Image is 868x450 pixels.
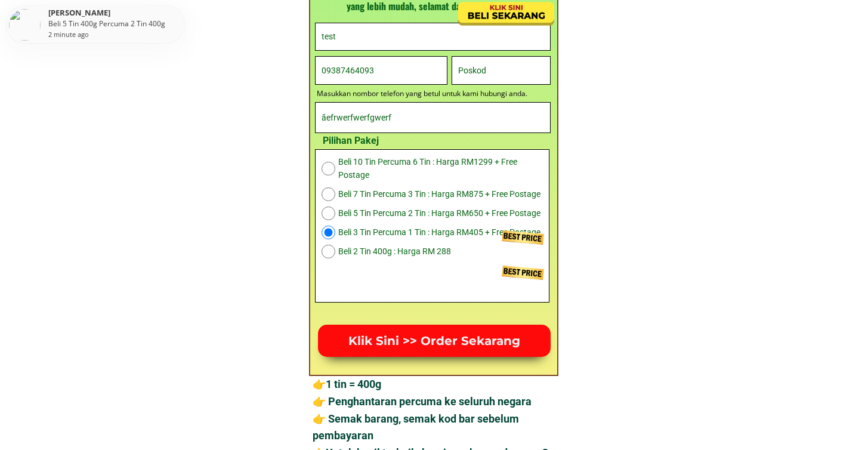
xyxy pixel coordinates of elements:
[319,23,547,50] input: Nama Penuh*
[338,226,543,239] span: Beli 3 Tin Percuma 1 Tin : Harga RM405 + Free Postage
[338,206,543,220] span: Beli 5 Tin Percuma 2 Tin : Harga RM650 + Free Postage
[312,133,389,149] h3: Pilihan Pakej
[338,155,543,182] span: Beli 10 Tin Percuma 6 Tin : Harga RM1299 + Free Postage
[338,187,543,201] span: Beli 7 Tin Percuma 3 Tin : Harga RM875 + Free Postage
[318,325,551,357] p: Klik Sini >> Order Sekarang
[319,57,444,84] input: Nombor telefon yang anda masukkan tidak betul, sila semak semula
[338,245,543,258] span: Beli 2 Tin 400g : Harga RM 288
[455,57,547,84] input: Poskod
[319,103,547,132] input: Alamat Penuh*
